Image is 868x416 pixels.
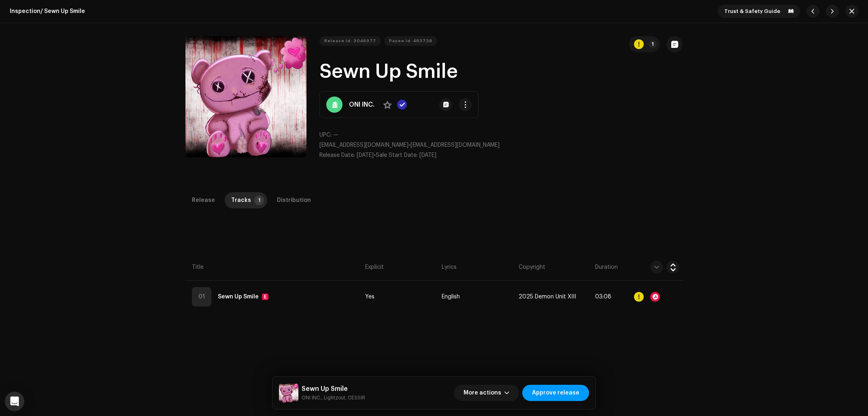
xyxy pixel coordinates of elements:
h5: Sewn Up Smile [302,384,365,394]
span: Release Date: [319,152,355,158]
span: Duration [595,263,618,271]
span: [DATE] [419,152,436,158]
span: [EMAIL_ADDRESS][DOMAIN_NAME] [319,142,408,148]
button: Release Id: 3046977 [319,36,381,46]
div: Distribution [277,192,311,208]
div: E [262,294,268,300]
button: 1 [629,36,660,52]
p-badge: 1 [649,40,657,48]
p: • [319,141,683,150]
p-badge: 1 [254,195,264,205]
small: Sewn Up Smile [302,394,365,402]
span: Yes [365,294,374,300]
div: Tracks [231,192,251,208]
span: [DATE] [357,152,374,158]
span: Payee Id: 483738 [389,33,432,49]
span: English [442,294,460,300]
span: • [319,152,376,158]
button: Payee Id: 483738 [384,36,437,46]
span: 03:08 [595,294,611,300]
span: More actions [464,385,501,401]
span: Explicit [365,263,384,271]
h1: Sewn Up Smile [319,59,683,85]
span: — [333,132,338,138]
span: [EMAIL_ADDRESS][DOMAIN_NAME] [411,142,500,148]
span: UPC: [319,132,332,138]
button: More actions [454,385,519,401]
span: 2025 Demon Unit XIII [519,294,576,300]
span: Approve release [532,385,579,401]
span: Release Id: 3046977 [324,33,376,49]
span: Lyrics [442,263,457,271]
div: Open Intercom Messenger [5,392,24,411]
img: a0f7aa6e-0b91-4581-801c-a44e14419d36 [279,383,298,403]
div: Release [192,192,215,208]
strong: ONI INC. [349,100,374,109]
div: 01 [192,287,211,307]
span: Sale Start Date: [376,152,418,158]
button: Approve release [522,385,589,401]
span: Copyright [519,263,545,271]
strong: Sewn Up Smile [218,289,259,305]
span: Title [192,263,204,271]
